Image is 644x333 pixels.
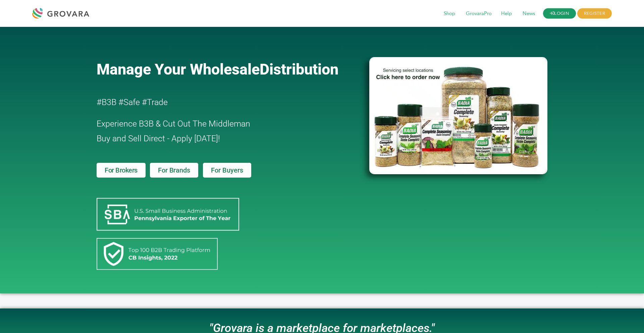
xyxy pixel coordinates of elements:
span: Distribution [260,60,338,78]
span: Experience B3B & Cut Out The Middleman [97,119,250,129]
a: GrovaraPro [461,10,496,17]
span: Buy and Sell Direct - Apply [DATE]! [97,134,220,143]
span: Manage Your Wholesale [97,60,260,78]
a: LOGIN [543,8,576,19]
a: For Brokers [97,163,146,178]
a: For Buyers [203,163,251,178]
span: For Brands [158,167,190,174]
span: For Buyers [211,167,243,174]
a: Shop [439,10,460,17]
a: News [518,10,540,17]
span: GrovaraPro [461,7,496,20]
a: For Brands [150,163,198,178]
span: Shop [439,7,460,20]
a: Manage Your WholesaleDistribution [97,60,358,78]
span: Help [496,7,517,20]
h2: #B3B #Safe #Trade [97,95,331,110]
span: REGISTER [577,8,612,19]
span: News [518,7,540,20]
a: Help [496,10,517,17]
span: For Brokers [105,167,138,174]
